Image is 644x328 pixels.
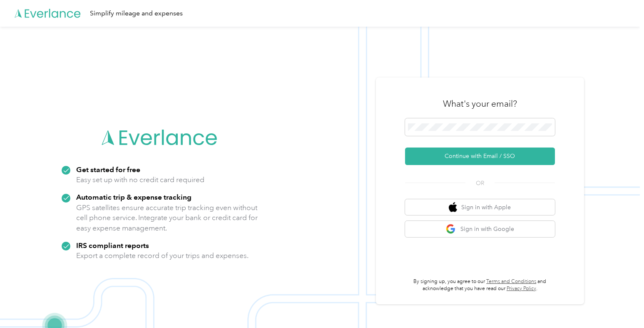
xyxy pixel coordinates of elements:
[465,179,495,188] span: OR
[405,199,555,215] button: apple logoSign in with Apple
[486,278,536,285] a: Terms and Conditions
[443,98,517,110] h3: What's your email?
[76,203,258,233] p: GPS satellites ensure accurate trip tracking even without cell phone service. Integrate your bank...
[446,224,456,234] img: google logo
[405,278,555,293] p: By signing up, you agree to our and acknowledge that you have read our .
[76,165,140,174] strong: Get started for free
[405,221,555,237] button: google logoSign in with Google
[76,250,249,261] p: Export a complete record of your trips and expenses.
[449,202,457,213] img: apple logo
[90,8,183,19] div: Simplify mileage and expenses
[507,285,536,292] a: Privacy Policy
[76,175,204,185] p: Easy set up with no credit card required
[597,281,644,328] iframe: Everlance-gr Chat Button Frame
[76,193,191,201] strong: Automatic trip & expense tracking
[405,148,555,165] button: Continue with Email / SSO
[76,241,149,250] strong: IRS compliant reports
